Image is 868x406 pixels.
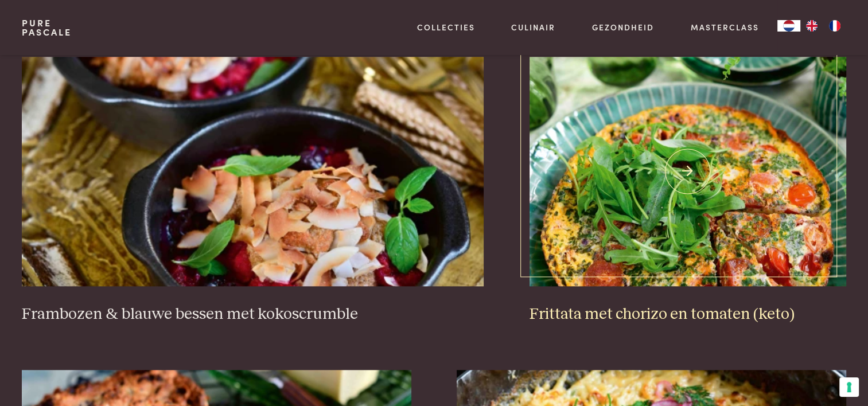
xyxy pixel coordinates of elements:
a: EN [800,20,823,32]
a: FR [823,20,846,32]
button: Uw voorkeuren voor toestemming voor trackingtechnologieën [839,377,859,397]
h3: Frittata met chorizo en tomaten (keto) [530,304,846,325]
ul: Language list [800,20,846,32]
a: Frambozen & blauwe bessen met kokoscrumble Frambozen & blauwe bessen met kokoscrumble [22,57,484,324]
a: Culinair [511,21,555,33]
a: Masterclass [691,21,759,33]
a: Frittata met chorizo en tomaten (keto) Frittata met chorizo en tomaten (keto) [530,57,846,324]
h3: Frambozen & blauwe bessen met kokoscrumble [22,304,484,325]
a: PurePascale [22,18,72,37]
aside: Language selected: Nederlands [777,20,846,32]
div: Language [777,20,800,32]
img: Frittata met chorizo en tomaten (keto) [530,57,846,286]
img: Frambozen & blauwe bessen met kokoscrumble [22,57,484,286]
a: Collecties [417,21,475,33]
a: NL [777,20,800,32]
a: Gezondheid [592,21,654,33]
